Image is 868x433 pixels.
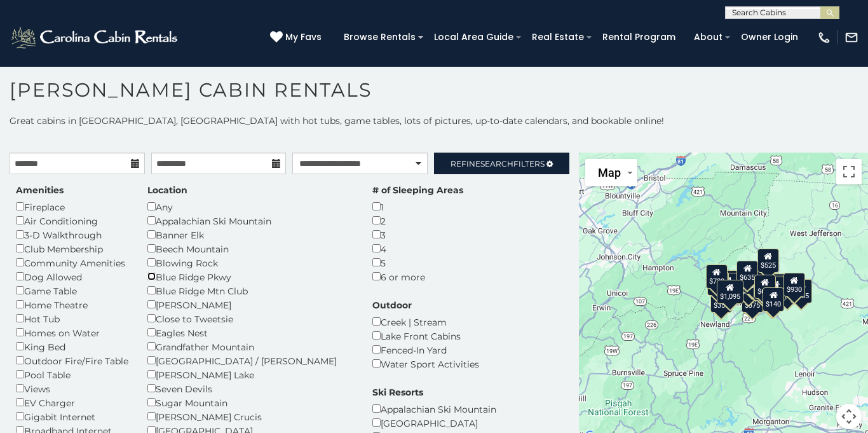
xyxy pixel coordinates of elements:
div: Game Table [16,284,128,298]
div: $930 [783,273,805,297]
div: Appalachian Ski Mountain [147,214,353,228]
div: Gigabit Internet [16,409,128,423]
span: Map [598,166,621,179]
label: Ski Resorts [372,386,423,399]
div: Views [16,381,128,395]
div: 3 [372,228,463,242]
div: Banner Elk [147,228,353,242]
div: Lake Front Cabins [372,329,479,343]
span: Refine Filters [451,159,545,168]
a: My Favs [270,31,325,45]
div: Fenced-In Yard [372,343,479,357]
div: Beech Mountain [147,242,353,256]
div: Club Membership [16,242,128,256]
div: $355 [710,289,732,313]
div: 6 or more [372,270,463,284]
img: White-1-2.png [10,25,181,50]
div: EV Charger [16,395,128,409]
span: My Favs [285,31,322,44]
div: Community Amenities [16,256,128,270]
div: Blue Ridge Mtn Club [147,284,353,298]
img: mail-regular-white.png [844,31,858,45]
div: $675 [754,275,776,299]
div: $400 [738,275,759,299]
div: Eagles Nest [147,326,353,340]
div: [PERSON_NAME] [147,298,353,312]
div: $140 [763,287,785,311]
div: Blowing Rock [147,256,353,270]
div: $235 [723,270,745,294]
span: Search [480,159,513,168]
button: Map camera controls [836,404,862,429]
div: $635 [737,261,759,285]
div: $375 [742,288,763,312]
label: Amenities [16,184,64,196]
label: # of Sleeping Areas [372,184,463,196]
div: 4 [372,242,463,256]
div: $525 [757,248,779,272]
div: Any [147,200,353,214]
div: [PERSON_NAME] Crucis [147,409,353,423]
div: Air Conditioning [16,214,128,228]
div: $299 [776,279,798,303]
div: 5 [372,256,463,270]
div: 3-D Walkthrough [16,228,128,242]
label: Outdoor [372,299,412,312]
div: Grandfather Mountain [147,340,353,354]
div: Water Sport Activities [372,357,479,371]
div: Home Theatre [16,298,128,312]
a: Real Estate [526,27,590,47]
a: Rental Program [596,27,682,47]
div: 2 [372,214,463,228]
div: [GEOGRAPHIC_DATA] / [PERSON_NAME] [147,354,353,368]
button: Toggle fullscreen view [836,159,862,184]
div: Appalachian Ski Mountain [372,402,496,416]
div: $720 [706,265,728,289]
div: Close to Tweetsie [147,312,353,326]
a: About [688,27,729,47]
div: 1 [372,200,463,214]
a: Owner Login [735,27,804,47]
div: Homes on Water [16,326,128,340]
div: Fireplace [16,200,128,214]
div: King Bed [16,340,128,354]
div: Dog Allowed [16,270,128,284]
div: Sugar Mountain [147,395,353,409]
a: Browse Rentals [337,27,422,47]
a: Local Area Guide [428,27,520,47]
a: RefineSearchFilters [434,153,569,174]
div: $380 [766,274,788,298]
div: $355 [790,278,812,303]
div: $650 [708,271,729,295]
div: Hot Tub [16,312,128,326]
div: Blue Ridge Pkwy [147,270,353,284]
div: Creek | Stream [372,315,479,329]
div: Pool Table [16,368,128,381]
img: phone-regular-white.png [817,31,831,45]
div: $1,095 [717,280,743,304]
div: [GEOGRAPHIC_DATA] [372,416,496,430]
div: $480 [754,276,775,300]
div: Seven Devils [147,381,353,395]
div: $200 [768,273,789,298]
label: Location [147,184,187,196]
div: [PERSON_NAME] Lake [147,368,353,381]
button: Change map style [585,159,637,186]
div: Outdoor Fire/Fire Table [16,354,128,368]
